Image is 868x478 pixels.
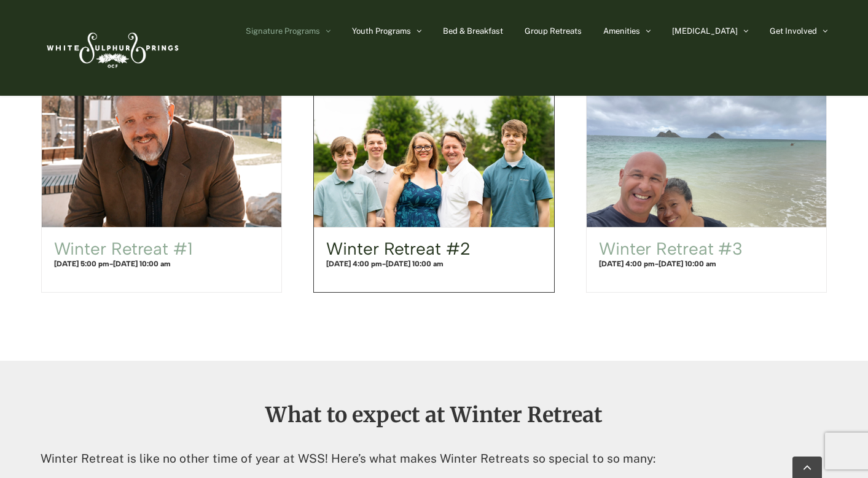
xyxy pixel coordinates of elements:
[41,404,827,426] h2: What to expect at Winter Retreat
[42,94,282,227] a: Winter Retreat #1
[525,27,582,35] span: Group Retreats
[386,260,444,268] span: [DATE] 10:00 am
[599,260,655,268] span: [DATE] 4:00 pm
[54,258,270,269] h4: -
[587,94,827,227] a: Winter Retreat #3
[314,94,554,227] a: Winter Retreat #2
[659,260,716,268] span: [DATE] 10:00 am
[326,260,382,268] span: [DATE] 4:00 pm
[352,27,411,35] span: Youth Programs
[54,238,193,259] a: Winter Retreat #1
[41,19,182,77] img: White Sulphur Springs Logo
[113,260,171,268] span: [DATE] 10:00 am
[326,258,542,269] h4: -
[326,238,470,259] a: Winter Retreat #2
[599,238,743,259] a: Winter Retreat #3
[603,27,640,35] span: Amenities
[599,258,815,269] h4: -
[770,27,817,35] span: Get Involved
[443,27,503,35] span: Bed & Breakfast
[41,449,827,469] p: Winter Retreat is like no other time of year at WSS! Here’s what makes Winter Retreats so special...
[246,27,320,35] span: Signature Programs
[54,260,109,268] span: [DATE] 5:00 pm
[672,27,738,35] span: [MEDICAL_DATA]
